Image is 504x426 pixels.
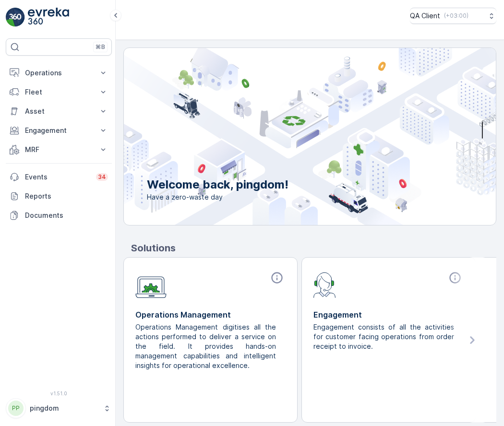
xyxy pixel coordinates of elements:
p: Welcome back, pingdom! [147,177,288,192]
p: Asset [25,106,93,116]
img: city illustration [81,48,496,225]
button: MRF [6,140,112,159]
p: Solutions [131,241,496,255]
button: QA Client(+03:00) [410,8,496,24]
div: PP [8,401,24,416]
p: Engagement [313,309,464,320]
p: MRF [25,145,93,154]
button: PPpingdom [6,398,112,418]
p: Engagement [25,126,93,135]
img: module-icon [135,271,167,298]
span: v 1.51.0 [6,390,112,396]
button: Engagement [6,121,112,140]
p: Events [25,172,90,182]
button: Fleet [6,83,112,102]
p: Reports [25,191,108,201]
p: pingdom [30,403,98,413]
p: Engagement consists of all the activities for customer facing operations from order receipt to in... [313,322,456,351]
a: Reports [6,187,112,206]
button: Asset [6,102,112,121]
p: ⌘B [96,43,105,51]
a: Events34 [6,167,112,187]
button: Operations [6,63,112,83]
img: logo [6,8,25,27]
p: 34 [98,173,106,181]
p: Operations Management digitises all the actions performed to deliver a service on the field. It p... [135,322,278,370]
p: Operations [25,68,93,78]
p: Operations Management [135,309,286,320]
p: Fleet [25,87,93,97]
p: ( +03:00 ) [444,12,468,20]
a: Documents [6,206,112,225]
span: Have a zero-waste day [147,192,288,202]
p: QA Client [410,11,440,21]
img: logo_light-DOdMpM7g.png [28,8,69,27]
p: Documents [25,211,108,220]
img: module-icon [313,271,336,298]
